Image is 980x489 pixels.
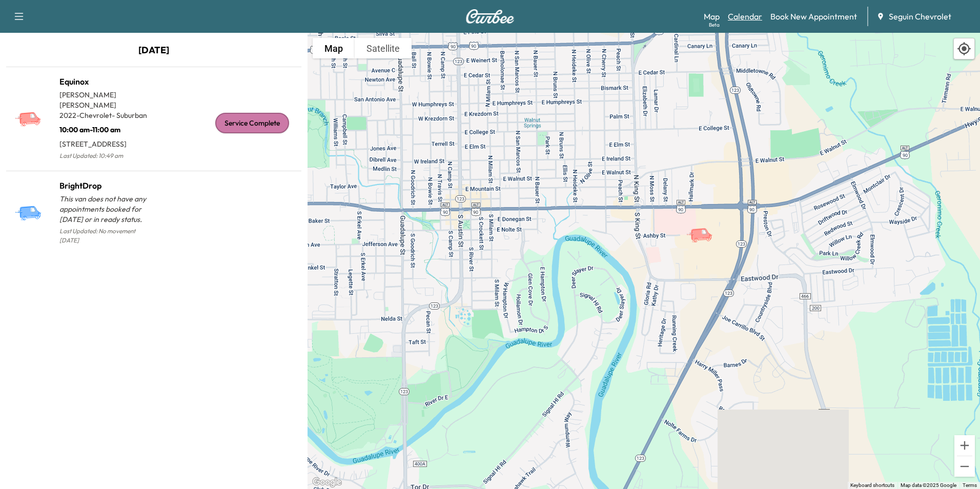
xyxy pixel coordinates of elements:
span: Map data ©2025 Google [901,482,956,488]
p: Last Updated: 10:49 am [59,149,154,162]
p: 2022 - Chevrolet - Suburban [59,110,154,120]
p: Last Updated: No movement [DATE] [59,225,154,247]
button: Zoom in [954,435,975,456]
p: [STREET_ADDRESS] [59,135,154,149]
img: Curbee Logo [465,9,515,24]
p: This van does not have any appointments booked for [DATE] or in ready status. [59,194,154,225]
span: Seguin Chevrolet [889,10,951,23]
p: 10:00 am - 11:00 am [59,120,154,135]
a: Book New Appointment [770,10,857,23]
div: Service Complete [215,113,289,133]
a: MapBeta [704,10,720,23]
img: Google [310,476,344,489]
div: Beta [709,21,720,29]
h1: Equinox [59,75,154,88]
gmp-advanced-marker: Equinox [686,217,722,235]
div: Recenter map [953,38,975,59]
p: [PERSON_NAME] [PERSON_NAME] [59,90,154,110]
a: Open this area in Google Maps (opens a new window) [310,476,344,489]
button: Show satellite imagery [355,38,412,58]
button: Keyboard shortcuts [850,482,894,489]
button: Show street map [313,38,355,58]
button: Zoom out [954,456,975,477]
a: Calendar [728,10,762,23]
a: Terms (opens in new tab) [963,482,977,488]
h1: BrightDrop [59,179,154,192]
